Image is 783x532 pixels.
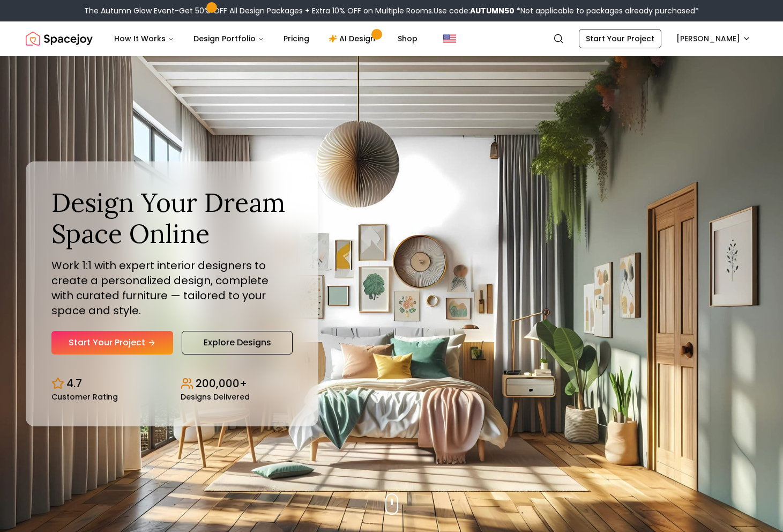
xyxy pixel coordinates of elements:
[470,5,514,16] b: AUTUMN50
[182,331,293,354] a: Explore Designs
[443,32,456,45] img: United States
[185,28,273,49] button: Design Portfolio
[434,5,514,16] span: Use code:
[51,331,173,354] a: Start Your Project
[51,187,293,249] h1: Design Your Dream Space Online
[181,393,250,401] small: Designs Delivered
[106,28,426,49] nav: Main
[670,29,757,48] button: [PERSON_NAME]
[84,5,699,16] div: The Autumn Glow Event-Get 50% OFF All Design Packages + Extra 10% OFF on Multiple Rooms.
[389,28,426,49] a: Shop
[106,28,183,49] button: How It Works
[514,5,699,16] span: *Not applicable to packages already purchased*
[26,21,757,56] nav: Global
[51,367,293,401] div: Design stats
[66,376,82,391] p: 4.7
[275,28,318,49] a: Pricing
[320,28,387,49] a: AI Design
[26,28,93,49] a: Spacejoy
[51,393,118,401] small: Customer Rating
[26,28,93,49] img: Spacejoy Logo
[196,376,247,391] p: 200,000+
[579,29,661,48] a: Start Your Project
[51,258,293,318] p: Work 1:1 with expert interior designers to create a personalized design, complete with curated fu...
